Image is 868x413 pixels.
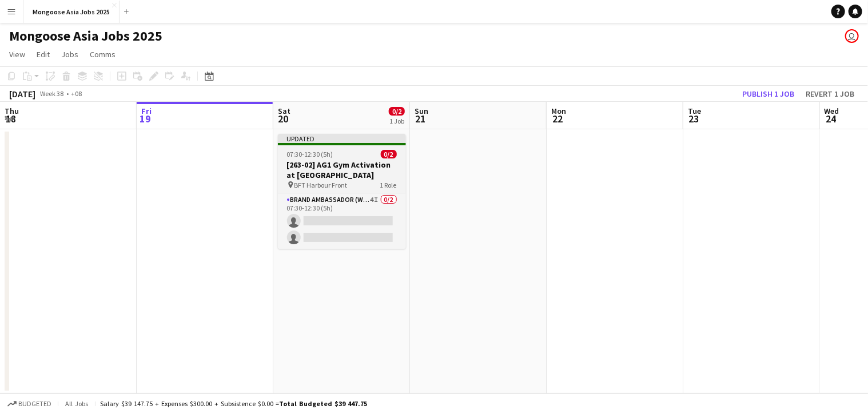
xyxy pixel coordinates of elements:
div: Updated [278,134,406,143]
app-job-card: Updated07:30-12:30 (5h)0/2[263-02] AG1 Gym Activation at [GEOGRAPHIC_DATA] BFT Harbour Front1 Rol... [278,134,406,249]
span: Total Budgeted $39 447.75 [279,399,367,408]
span: 1 Role [380,181,397,189]
a: Jobs [57,47,83,62]
span: Fri [141,106,152,116]
span: 0/2 [381,150,397,158]
a: Comms [85,47,120,62]
div: [DATE] [9,88,35,100]
span: 18 [3,112,19,125]
span: Mon [551,106,566,116]
button: Publish 1 job [738,86,799,101]
div: 1 Job [389,117,404,125]
span: 20 [276,112,290,125]
app-user-avatar: Adriana Ghazali [845,29,859,43]
span: 23 [686,112,701,125]
span: Budgeted [18,400,51,408]
div: Salary $39 147.75 + Expenses $300.00 + Subsistence $0.00 = [100,399,367,408]
span: Sun [415,106,428,116]
span: Week 38 [38,89,66,98]
span: Thu [5,106,19,116]
span: 24 [823,112,839,125]
button: Revert 1 job [801,86,859,101]
app-card-role: Brand Ambassador (weekend)4I0/207:30-12:30 (5h) [278,193,406,249]
button: Mongoose Asia Jobs 2025 [23,1,120,23]
span: 07:30-12:30 (5h) [287,150,333,158]
span: 22 [550,112,566,125]
a: View [5,47,30,62]
span: View [9,49,25,59]
span: Comms [90,49,116,59]
span: Sat [278,106,290,116]
span: All jobs [63,399,90,408]
h1: Mongoose Asia Jobs 2025 [9,27,162,45]
span: BFT Harbour Front [294,181,348,189]
span: 0/2 [389,107,405,116]
span: Edit [37,49,50,59]
span: 19 [140,112,152,125]
span: Jobs [61,49,78,59]
span: Tue [688,106,701,116]
span: 21 [413,112,428,125]
a: Edit [32,47,54,62]
span: Wed [825,106,839,116]
div: +08 [71,89,82,98]
button: Budgeted [6,398,53,410]
h3: [263-02] AG1 Gym Activation at [GEOGRAPHIC_DATA] [278,160,406,180]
